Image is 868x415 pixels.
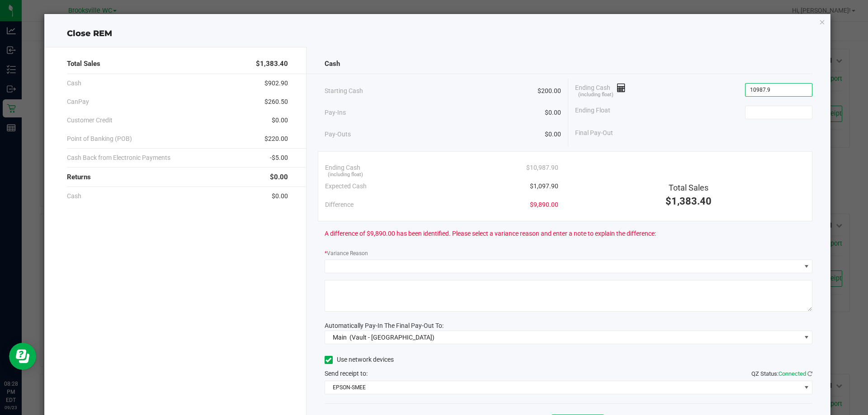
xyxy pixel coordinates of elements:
span: Final Pay-Out [575,128,613,138]
span: A difference of $9,890.00 has been identified. Please select a variance reason and enter a note t... [325,229,656,238]
span: (Vault - [GEOGRAPHIC_DATA]) [349,334,434,341]
label: Use network devices [325,355,394,364]
label: Variance Reason [325,249,368,257]
span: -$5.00 [270,153,288,163]
span: Send receipt to: [325,370,368,377]
span: Pay-Ins [325,108,346,117]
span: (including float) [578,91,613,99]
iframe: Resource center [9,343,36,370]
span: Pay-Outs [325,130,351,139]
span: Automatically Pay-In The Final Pay-Out To: [325,322,443,329]
span: $0.00 [272,116,288,125]
span: CanPay [67,97,89,107]
span: Total Sales [67,59,100,69]
span: $0.00 [272,191,288,201]
span: Expected Cash [325,182,367,191]
span: $1,383.40 [665,196,712,207]
span: QZ Status: [751,370,812,377]
span: Main [333,334,347,341]
span: $220.00 [264,134,288,144]
span: $0.00 [270,172,288,182]
span: $200.00 [538,86,561,96]
span: Cash [67,79,81,88]
span: $0.00 [545,130,561,139]
span: $1,383.40 [256,59,288,69]
div: Close REM [44,28,831,40]
span: (including float) [328,171,363,179]
span: Ending Cash [325,163,360,173]
span: EPSON-SMEE [325,381,801,394]
span: $902.90 [264,79,288,88]
span: $1,097.90 [530,182,558,191]
span: Connected [778,370,806,377]
span: $9,890.00 [530,200,558,210]
span: $260.50 [264,97,288,107]
span: Ending Cash [575,83,626,97]
span: Total Sales [669,183,708,192]
span: Ending Float [575,106,610,119]
span: Starting Cash [325,86,363,96]
div: Returns [67,168,288,187]
span: Cash [67,191,81,201]
span: $0.00 [545,108,561,117]
span: Difference [325,200,354,210]
span: Cash Back from Electronic Payments [67,153,170,163]
span: Customer Credit [67,116,113,125]
span: $10,987.90 [526,163,558,173]
span: Point of Banking (POB) [67,134,132,144]
span: Cash [325,59,340,69]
